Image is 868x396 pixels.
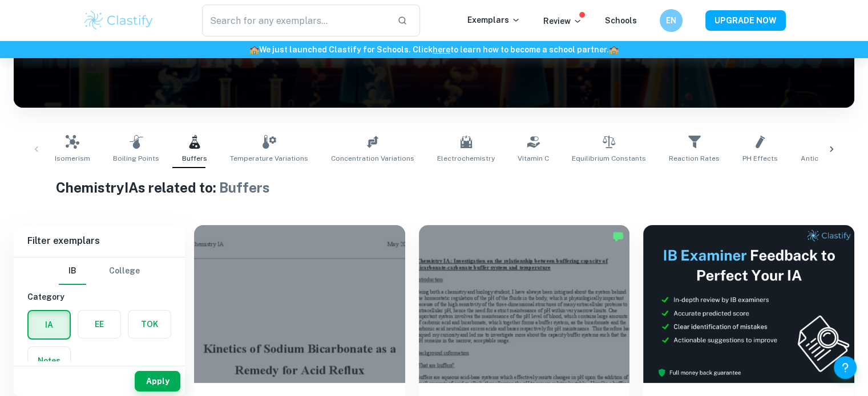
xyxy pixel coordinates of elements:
h6: We just launched Clastify for Schools. Click to learn how to become a school partner. [2,43,866,56]
button: IB [59,258,86,285]
h6: Category [27,291,171,303]
span: 🏫 [249,45,259,54]
span: Isomerism [55,153,90,164]
span: pH Effects [742,153,778,164]
span: Boiling Points [113,153,159,164]
p: Review [543,15,582,27]
h6: EN [664,14,677,27]
button: IA [29,311,70,338]
span: Electrochemistry [437,153,495,164]
span: Buffers [182,153,207,164]
input: Search for any exemplars... [202,5,389,36]
button: Notes [28,347,70,374]
span: Vitamin C [518,153,549,164]
span: Reaction Rates [669,153,720,164]
h6: Filter exemplars [14,225,185,257]
p: Exemplars [467,14,520,26]
button: TOK [128,311,171,338]
span: Buffers [219,179,270,195]
span: Equilibrium Constants [572,153,646,164]
img: Thumbnail [643,225,854,383]
div: Filter type choice [59,258,140,285]
a: here [433,45,450,54]
img: Clastify logo [83,9,155,32]
button: EN [660,9,683,32]
img: Marked [612,231,624,242]
button: College [109,258,140,285]
button: EE [78,311,120,338]
h1: Chemistry IAs related to: [56,177,813,198]
span: 🏫 [609,45,619,54]
button: Apply [135,371,180,391]
span: Concentration Variations [331,153,414,164]
button: UPGRADE NOW [705,10,786,31]
button: Help and Feedback [834,356,857,379]
a: Schools [605,16,637,25]
span: Temperature Variations [230,153,308,164]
